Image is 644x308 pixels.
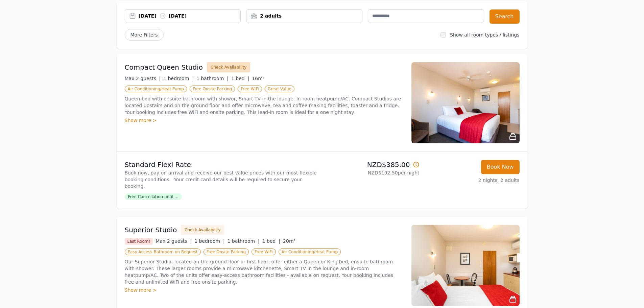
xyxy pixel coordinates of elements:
span: 1 bed | [262,238,280,244]
span: 1 bedroom | [163,76,194,81]
span: 1 bed | [231,76,249,81]
span: Max 2 guests | [156,238,192,244]
span: Free Onsite Parking [204,248,249,255]
div: Show more > [125,117,403,124]
span: Free WiFi [238,86,262,92]
span: Great Value [265,86,294,92]
span: 1 bathroom | [196,76,229,81]
span: Last Room! [125,238,153,245]
span: Max 2 guests | [125,76,161,81]
div: 2 adults [246,13,362,19]
button: Check Availability [207,62,250,72]
h3: Superior Studio [125,225,177,235]
span: Air Conditioning/Heat Pump [279,248,341,255]
span: Easy Access Bathroom on Request [125,248,201,255]
button: Search [490,9,520,24]
span: Air Conditioning/Heat Pump [125,86,187,92]
p: Our Superior Studio, located on the ground floor or first floor, offer either a Queen or King bed... [125,258,403,285]
div: Show more > [125,287,403,293]
p: Book now, pay on arrival and receive our best value prices with our most flexible booking conditi... [125,169,319,190]
span: Free WiFi [252,248,276,255]
p: NZD$385.00 [325,160,420,169]
span: 20m² [283,238,295,244]
h3: Compact Queen Studio [125,63,203,72]
span: 1 bathroom | [228,238,260,244]
p: Standard Flexi Rate [125,160,319,169]
button: Book Now [481,160,520,174]
span: 16m² [252,76,264,81]
div: [DATE] [DATE] [139,13,241,19]
span: More Filters [125,29,164,41]
p: 2 nights, 2 adults [425,177,520,184]
span: Free Cancellation until ... [125,193,182,200]
label: Show all room types / listings [450,32,519,38]
p: NZD$192.50 per night [325,169,420,176]
span: Free Onsite Parking [190,86,235,92]
p: Queen bed with ensuite bathroom with shower, Smart TV in the lounge. In-room heatpump/AC. Compact... [125,95,403,116]
button: Check Availability [181,225,224,235]
span: 1 bedroom | [194,238,225,244]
